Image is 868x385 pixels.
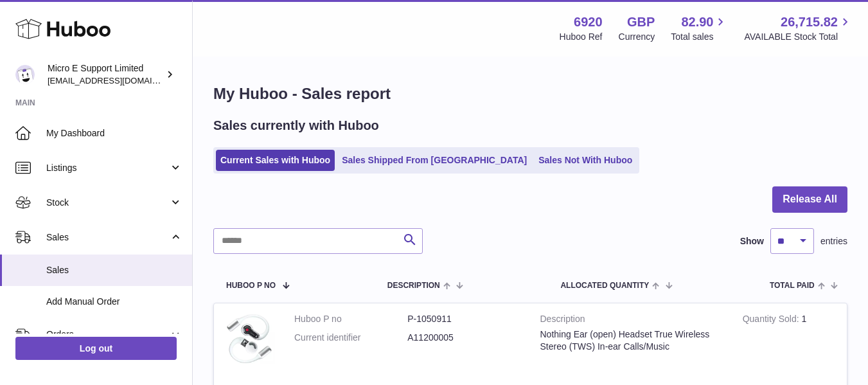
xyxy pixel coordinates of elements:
[15,65,35,84] img: contact@micropcsupport.com
[46,197,169,209] span: Stock
[15,337,177,360] a: Log out
[671,13,728,43] a: 82.90 Total sales
[671,31,728,43] span: Total sales
[216,150,335,171] a: Current Sales with Huboo
[560,282,649,290] span: ALLOCATED Quantity
[337,150,531,171] a: Sales Shipped From [GEOGRAPHIC_DATA]
[781,13,838,31] span: 26,715.82
[744,31,853,43] span: AVAILABLE Stock Total
[619,31,655,43] div: Currency
[681,13,713,31] span: 82.90
[226,282,276,290] span: Huboo P no
[540,328,723,353] div: Nothing Ear (open) Headset True Wireless Stereo (TWS) In-ear Calls/Music
[48,75,189,85] span: [EMAIL_ADDRESS][DOMAIN_NAME]
[744,13,853,43] a: 26,715.82 AVAILABLE Stock Total
[213,117,379,134] h2: Sales currently with Huboo
[46,264,182,276] span: Sales
[574,13,603,31] strong: 6920
[407,332,520,344] dd: A11200005
[772,186,847,213] button: Release All
[294,313,407,325] dt: Huboo P no
[46,127,182,139] span: My Dashboard
[560,31,603,43] div: Huboo Ref
[733,303,847,377] td: 1
[46,296,182,308] span: Add Manual Order
[46,328,169,341] span: Orders
[294,332,407,344] dt: Current identifier
[743,314,802,327] strong: Quantity Sold
[540,313,723,328] strong: Description
[820,235,847,247] span: entries
[740,235,764,247] label: Show
[407,313,520,325] dd: P-1050911
[224,313,275,364] img: $_57.JPG
[46,162,169,174] span: Listings
[46,231,169,244] span: Sales
[213,84,847,104] h1: My Huboo - Sales report
[627,13,655,31] strong: GBP
[48,62,163,87] div: Micro E Support Limited
[534,150,637,171] a: Sales Not With Huboo
[770,282,815,290] span: Total paid
[387,282,440,290] span: Description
